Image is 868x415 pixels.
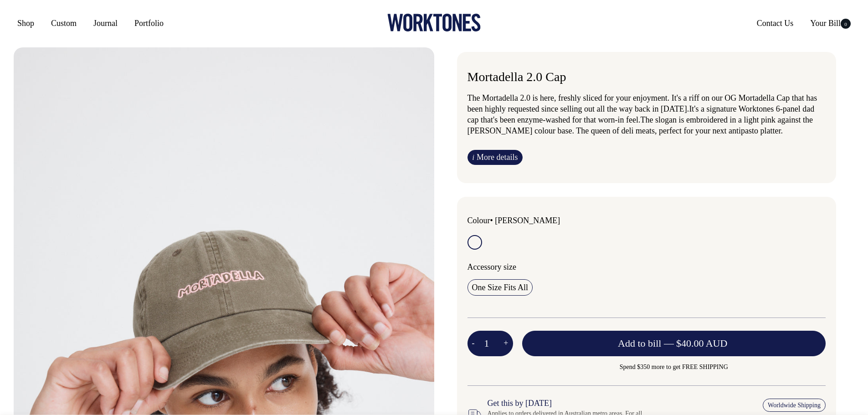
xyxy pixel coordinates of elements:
a: Your Bill0 [806,15,854,31]
span: $40.00 AUD [676,338,727,349]
p: The Mortadella 2.0 is here, freshly sliced for your enjoyment. It's a riff on our OG Mortadella C... [467,92,826,136]
a: Shop [14,15,38,31]
h6: Mortadella 2.0 Cap [467,70,826,84]
h6: Get this by [DATE] [488,399,663,408]
span: 0 [841,19,851,29]
a: Custom [47,15,80,31]
input: One Size Fits All [467,279,533,296]
div: Colour [467,215,611,226]
div: Accessory size [467,261,826,272]
button: + [499,334,513,353]
a: iMore details [467,150,523,165]
a: Portfolio [131,15,167,31]
span: — [664,338,729,349]
span: • [490,216,493,225]
span: One Size Fits All [472,282,529,293]
button: Add to bill —$40.00 AUD [522,331,826,356]
span: Add to bill [618,338,661,349]
span: i [473,154,474,161]
span: Spend $350 more to get FREE SHIPPING [522,362,826,373]
span: It's a signature Worktones 6-panel dad cap that's been enzyme-washed for that worn-in feel. The s... [467,104,815,135]
button: - [467,334,479,353]
label: [PERSON_NAME] [495,216,560,225]
a: Journal [90,15,121,31]
a: Contact Us [753,15,797,31]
